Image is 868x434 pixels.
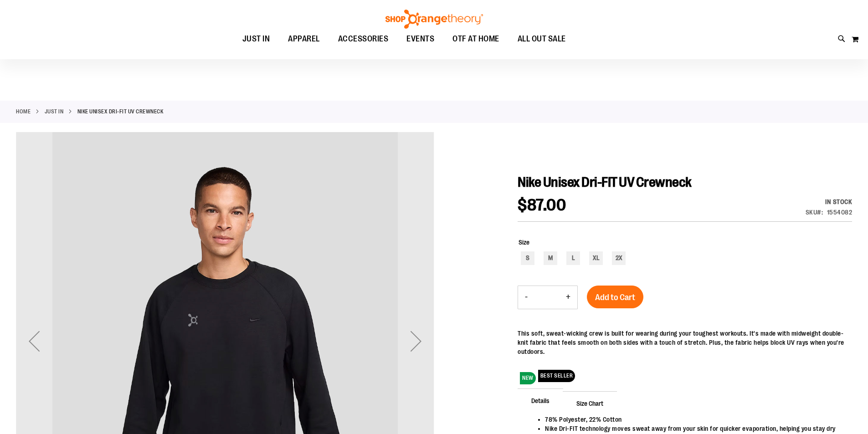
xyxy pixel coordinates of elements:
[544,251,557,265] div: M
[242,29,270,49] span: JUST IN
[77,107,164,116] strong: Nike Unisex Dri-FIT UV Crewneck
[563,391,617,415] span: Size Chart
[806,197,853,206] div: In stock
[338,29,389,49] span: ACCESSORIES
[587,286,643,308] button: Add to Cart
[518,174,692,190] span: Nike Unisex Dri-FIT UV Crewneck
[589,251,603,265] div: XL
[518,329,852,356] div: This soft, sweat-wicking crew is built for wearing during your toughest workouts. It's made with ...
[519,239,529,246] span: Size
[538,370,575,382] span: BEST SELLER
[545,415,843,424] li: 78% Polyester, 22% Cotton
[518,196,566,214] span: $87.00
[612,251,626,265] div: 2X
[518,29,566,49] span: ALL OUT SALE
[45,107,64,116] a: JUST IN
[384,10,484,29] img: Shop Orangetheory
[518,286,534,309] button: Decrease product quantity
[559,286,577,309] button: Increase product quantity
[806,209,823,216] strong: SKU
[518,388,563,412] span: Details
[534,286,559,308] input: Product quantity
[288,29,320,49] span: APPAREL
[595,292,635,302] span: Add to Cart
[16,107,31,116] a: Home
[806,197,853,206] div: Availability
[566,251,580,265] div: L
[520,372,536,384] span: NEW
[406,29,434,49] span: EVENTS
[452,29,499,49] span: OTF AT HOME
[827,208,853,217] div: 1554082
[521,251,534,265] div: S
